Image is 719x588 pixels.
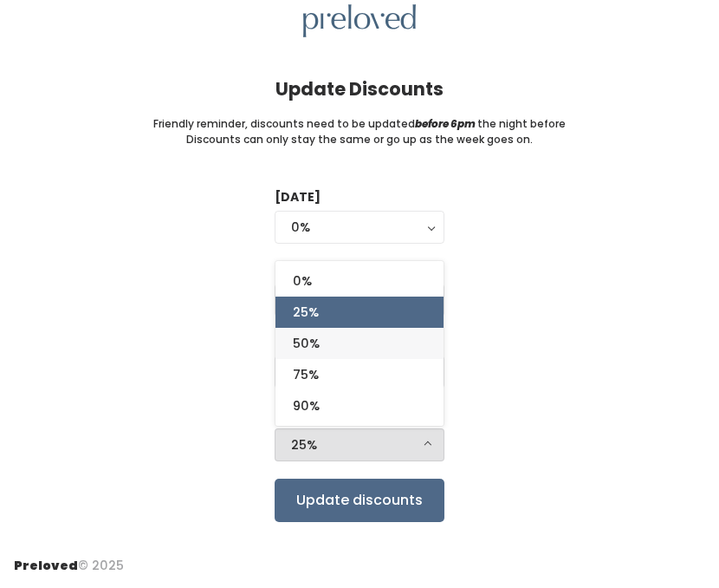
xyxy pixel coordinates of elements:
div: 25% [291,435,428,454]
span: 90% [293,396,320,415]
span: 75% [293,365,319,384]
button: 0% [275,211,444,244]
span: 50% [293,334,320,353]
span: 25% [293,303,319,322]
label: [DATE] [275,188,321,206]
span: Preloved [14,557,78,574]
div: 0% [291,218,428,237]
i: before 6pm [415,116,476,131]
button: 25% [275,428,444,461]
input: Update discounts [275,479,444,522]
div: © 2025 [14,543,124,575]
small: Discounts can only stay the same or go up as the week goes on. [186,132,533,147]
small: Friendly reminder, discounts need to be updated the night before [153,116,566,132]
h4: Update Discounts [275,79,444,99]
span: 0% [293,271,312,291]
img: preloved logo [303,4,416,38]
